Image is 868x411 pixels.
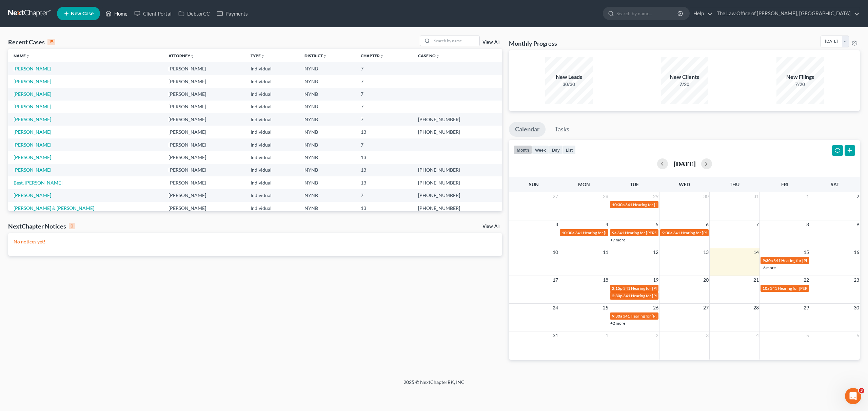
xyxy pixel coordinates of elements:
[853,304,860,312] span: 30
[245,189,299,202] td: Individual
[552,331,559,340] span: 31
[623,293,684,298] span: 341 Hearing for [PERSON_NAME]
[773,258,834,263] span: 341 Hearing for [PERSON_NAME]
[761,265,776,270] a: +6 more
[652,248,659,256] span: 12
[14,142,51,148] a: [PERSON_NAME]
[169,53,194,58] a: Attorneyunfold_more
[355,75,413,88] td: 7
[482,40,499,45] a: View All
[806,331,810,340] span: 5
[655,220,659,229] span: 5
[509,122,546,137] a: Calendar
[831,181,839,187] span: Sat
[245,62,299,75] td: Individual
[299,113,355,126] td: NYNB
[47,39,55,45] div: 15
[323,54,327,58] i: unfold_more
[163,164,245,176] td: [PERSON_NAME]
[299,88,355,100] td: NYNB
[245,164,299,176] td: Individual
[163,88,245,100] td: [PERSON_NAME]
[856,192,860,200] span: 2
[14,205,94,211] a: [PERSON_NAME] & [PERSON_NAME]
[245,113,299,126] td: Individual
[299,164,355,176] td: NYNB
[131,7,175,20] a: Client Portal
[163,62,245,75] td: [PERSON_NAME]
[245,101,299,113] td: Individual
[261,54,265,58] i: unfold_more
[413,113,502,126] td: [PHONE_NUMBER]
[14,79,51,84] a: [PERSON_NAME]
[241,379,627,391] div: 2025 © NextChapterBK, INC
[299,101,355,113] td: NYNB
[602,276,609,284] span: 18
[299,189,355,202] td: NYNB
[26,54,30,58] i: unfold_more
[163,189,245,202] td: [PERSON_NAME]
[355,101,413,113] td: 7
[14,66,51,71] a: [PERSON_NAME]
[14,154,51,160] a: [PERSON_NAME]
[612,286,623,291] span: 2:15p
[14,192,51,198] a: [PERSON_NAME]
[612,293,623,298] span: 2:30p
[655,331,659,340] span: 2
[806,220,810,229] span: 8
[652,276,659,284] span: 19
[245,75,299,88] td: Individual
[673,160,696,167] h2: [DATE]
[703,304,709,312] span: 27
[8,38,55,46] div: Recent Cases
[14,91,51,97] a: [PERSON_NAME]
[856,331,860,340] span: 6
[803,276,810,284] span: 22
[853,248,860,256] span: 16
[355,151,413,164] td: 13
[245,138,299,151] td: Individual
[616,7,678,20] input: Search by name...
[730,181,739,187] span: Thu
[612,230,616,235] span: 9a
[14,116,51,122] a: [PERSON_NAME]
[355,62,413,75] td: 7
[803,304,810,312] span: 29
[679,181,690,187] span: Wed
[661,73,708,81] div: New Clients
[355,202,413,214] td: 13
[509,39,557,47] h3: Monthly Progress
[776,81,824,88] div: 7/20
[299,126,355,138] td: NYNB
[575,230,636,235] span: 341 Hearing for [PERSON_NAME]
[251,53,265,58] a: Typeunfold_more
[763,286,769,291] span: 10a
[413,164,502,176] td: [PHONE_NUMBER]
[673,230,734,235] span: 341 Hearing for [PERSON_NAME]
[245,126,299,138] td: Individual
[361,53,384,58] a: Chapterunfold_more
[245,202,299,214] td: Individual
[853,276,860,284] span: 23
[623,313,684,319] span: 341 Hearing for [PERSON_NAME]
[163,113,245,126] td: [PERSON_NAME]
[549,122,575,137] a: Tasks
[163,75,245,88] td: [PERSON_NAME]
[532,145,549,154] button: week
[163,151,245,164] td: [PERSON_NAME]
[14,167,51,173] a: [PERSON_NAME]
[163,176,245,189] td: [PERSON_NAME]
[705,331,709,340] span: 3
[245,176,299,189] td: Individual
[612,313,622,319] span: 9:30a
[355,113,413,126] td: 7
[662,230,672,235] span: 9:30a
[753,248,759,256] span: 14
[102,7,131,20] a: Home
[703,276,709,284] span: 20
[482,224,499,229] a: View All
[380,54,384,58] i: unfold_more
[355,189,413,202] td: 7
[8,222,75,230] div: NextChapter Notices
[355,88,413,100] td: 7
